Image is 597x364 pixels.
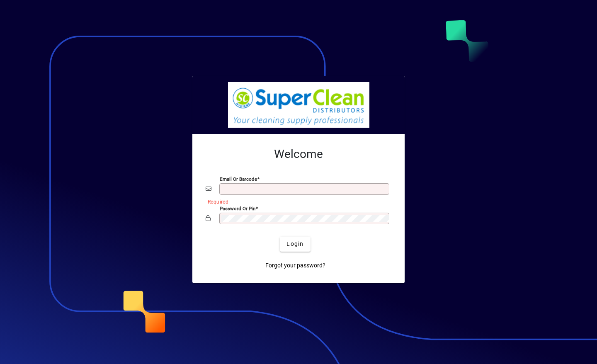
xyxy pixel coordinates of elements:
mat-error: Required [208,197,385,206]
mat-label: Email or Barcode [220,176,257,182]
h2: Welcome [206,147,391,161]
button: Login [280,237,310,252]
span: Forgot your password? [265,261,325,270]
a: Forgot your password? [262,258,329,273]
span: Login [286,240,303,248]
mat-label: Password or Pin [220,205,255,211]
